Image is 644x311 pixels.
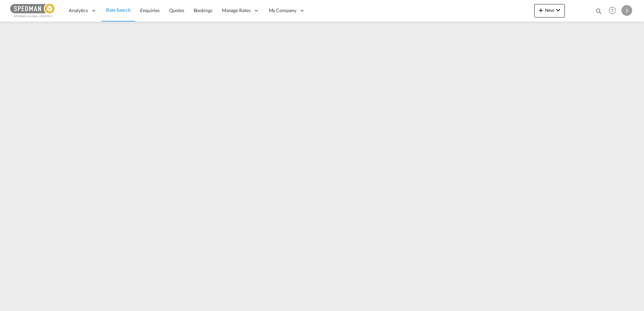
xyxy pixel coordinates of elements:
[69,7,88,14] span: Analytics
[106,7,131,13] span: Rate Search
[554,6,562,14] md-icon: icon-chevron-down
[537,6,545,14] md-icon: icon-plus 400-fg
[621,5,632,16] div: S
[10,3,56,18] img: c12ca350ff1b11efb6b291369744d907.png
[607,5,618,16] span: Help
[595,7,603,18] div: icon-magnify
[194,7,213,13] span: Bookings
[269,7,296,14] span: My Company
[222,7,251,14] span: Manage Rates
[140,7,160,13] span: Enquiries
[169,7,184,13] span: Quotes
[607,5,621,17] div: Help
[534,4,565,18] button: icon-plus 400-fgNewicon-chevron-down
[537,7,562,13] span: New
[595,7,603,15] md-icon: icon-magnify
